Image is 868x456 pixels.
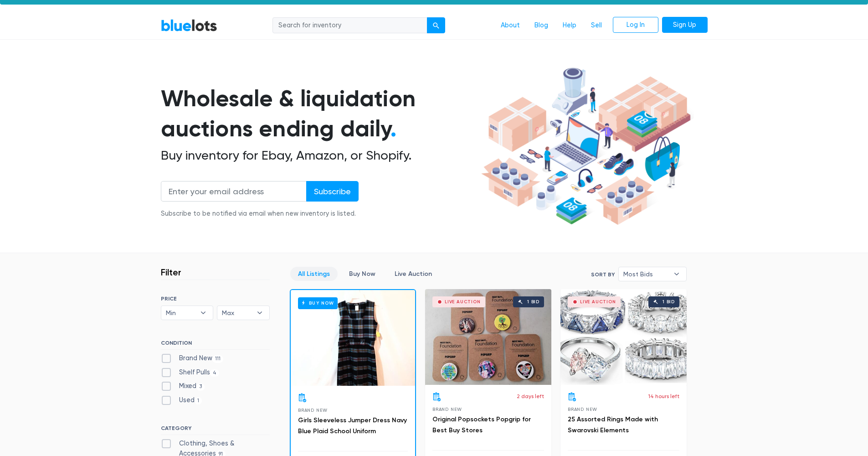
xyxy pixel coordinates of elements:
span: Most Bids [623,267,669,281]
span: . [390,115,396,142]
div: 1 bid [663,300,675,304]
span: 3 [196,383,205,391]
p: 2 days left [517,392,544,400]
label: Used [161,395,202,405]
a: Log In [613,17,658,33]
a: Sell [584,17,609,34]
a: Sign Up [662,17,708,33]
label: Sort By [591,270,615,279]
span: Min [166,306,196,320]
p: 14 hours left [648,392,679,400]
h1: Wholesale & liquidation auctions ending daily [161,83,478,144]
a: Help [555,17,584,34]
label: Brand New [161,353,224,363]
a: BlueLots [161,19,217,32]
b: ▾ [250,306,269,320]
span: Brand New [432,407,462,412]
a: Blog [527,17,555,34]
input: Enter your email address [161,181,307,202]
a: Live Auction 1 bid [425,289,551,385]
div: Live Auction [445,300,481,304]
a: Original Popsockets Popgrip for Best Buy Stores [432,415,531,434]
h2: Buy inventory for Ebay, Amazon, or Shopify. [161,148,478,163]
span: Max [222,306,252,320]
a: Live Auction 1 bid [560,289,687,385]
label: Shelf Pulls [161,368,220,378]
a: All Listings [290,267,338,281]
label: Mixed [161,381,205,391]
span: 1 [195,397,202,404]
a: Girls Sleeveless Jumper Dress Navy Blue Plaid School Uniform [298,416,407,435]
span: 111 [212,355,224,363]
div: Live Auction [580,300,616,304]
h6: CATEGORY [161,425,270,435]
div: Subscribe to be notified via email when new inventory is listed. [161,209,359,219]
b: ▾ [667,267,686,281]
span: Brand New [298,408,328,413]
a: 25 Assorted Rings Made with Swarovski Elements [568,415,658,434]
span: 4 [210,369,220,377]
a: Buy Now [341,267,383,281]
div: 1 bid [527,300,539,304]
h6: CONDITION [161,340,270,350]
b: ▾ [194,306,213,320]
h6: PRICE [161,295,270,302]
a: Live Auction [387,267,440,281]
img: hero-ee84e7d0318cb26816c560f6b4441b76977f77a177738b4e94f68c95b2b83dbb.png [478,63,694,229]
input: Subscribe [306,181,359,202]
a: About [493,17,527,34]
input: Search for inventory [272,17,427,34]
h6: Buy Now [298,297,338,309]
h3: Filter [161,267,181,278]
span: Brand New [568,407,597,412]
a: Buy Now [291,290,415,386]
